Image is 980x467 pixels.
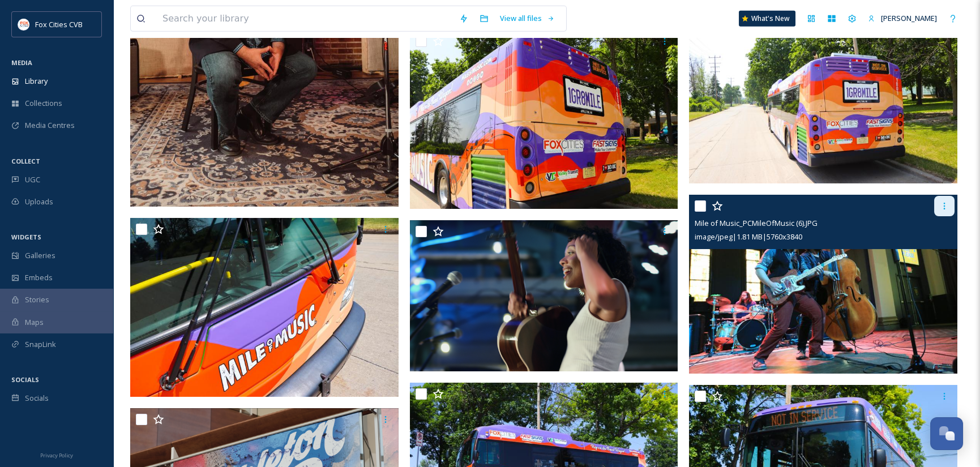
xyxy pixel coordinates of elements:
img: Mile of Music_PCMileOfMusic (6).JPG [689,195,957,374]
span: Galleries [25,250,55,261]
span: Collections [25,98,62,109]
span: Mile of Music_PCMileOfMusic (6).JPG [695,218,818,228]
span: Maps [25,317,44,328]
span: SOCIALS [11,375,39,384]
span: SnapLink [25,339,56,350]
span: image/jpeg | 1.81 MB | 5760 x 3840 [695,232,802,242]
span: Fox Cities CVB [35,19,83,29]
span: MEDIA [11,58,32,67]
a: What's New [739,11,795,27]
img: images.png [18,19,29,30]
span: Stories [25,294,49,305]
span: COLLECT [11,157,40,165]
span: Embeds [25,272,53,283]
img: Mile of Music - Mile 10 Bus - Photo Cred Red Shoes (42).jpg [130,218,399,397]
a: View all files [494,7,560,29]
span: UGC [25,174,40,185]
img: Mile of Music - Mile 10 Bus - Photo Cred Red Shoes (33).jpg [689,5,957,183]
button: Open Chat [930,417,963,450]
input: Search your library [157,6,453,31]
span: Privacy Policy [40,452,73,459]
span: Socials [25,393,49,404]
img: Mile of Music - Mile 10 Bus - Photo Cred Red Shoes (28).jpg [410,30,678,209]
span: [PERSON_NAME] [881,13,937,23]
span: Library [25,76,48,87]
span: Media Centres [25,120,75,131]
img: FCCVB Mile of Music Still 48.png [410,220,678,371]
a: Privacy Policy [40,448,73,461]
span: WIDGETS [11,233,41,241]
a: [PERSON_NAME] [862,7,943,29]
span: Uploads [25,196,53,207]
